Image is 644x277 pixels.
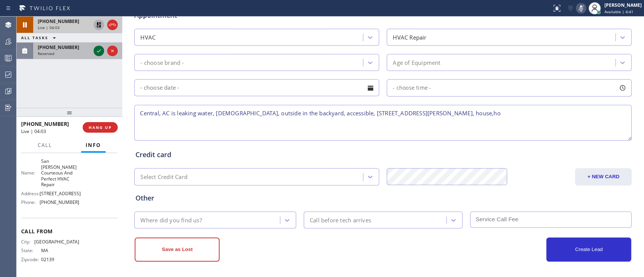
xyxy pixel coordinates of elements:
[21,257,41,262] span: Zipcode:
[41,257,79,262] span: 02139
[134,79,379,96] input: - choose date -
[33,138,57,153] button: Call
[140,58,184,67] div: - choose brand -
[140,216,201,224] div: Where did you find us?
[83,122,118,133] button: HANG UP
[21,35,48,40] span: ALL TASKS
[34,239,79,245] span: [GEOGRAPHIC_DATA]
[604,9,633,14] span: Available | 4:41
[604,2,642,8] div: [PERSON_NAME]
[21,128,46,135] span: Live | 04:03
[38,44,79,51] span: [PHONE_NUMBER]
[21,170,41,176] span: Name:
[38,25,60,30] span: Live | 04:03
[134,105,632,141] textarea: Central, AC is leaking water, [DEMOGRAPHIC_DATA], outside in the backyard, accessible, [STREET_AD...
[94,46,104,56] button: Accept
[41,158,79,187] span: San [PERSON_NAME] Courteous And Perfect HVAC Repair
[140,33,155,41] div: HVAC
[135,150,630,160] div: Credit card
[21,248,41,253] span: State:
[21,228,118,235] span: Call From
[38,51,54,56] span: Reserved
[107,46,118,56] button: Reject
[38,142,52,148] span: Call
[575,168,632,185] button: + NEW CARD
[470,211,632,228] input: Service Call Fee
[17,33,63,42] button: ALL TASKS
[135,193,630,203] div: Other
[107,20,118,30] button: Hang up
[393,33,426,41] div: HVAC Repair
[21,199,40,205] span: Phone:
[135,237,220,262] button: Save as Lost
[21,191,40,196] span: Address:
[40,199,79,205] span: [PHONE_NUMBER]
[393,84,431,91] span: - choose time -
[140,173,188,181] div: Select Credit Card
[576,3,586,14] button: Mute
[21,120,69,127] span: [PHONE_NUMBER]
[40,191,81,196] span: [STREET_ADDRESS]
[86,142,101,148] span: Info
[393,58,440,67] div: Age of Equipment
[310,216,371,224] div: Call before tech arrives
[94,20,104,30] button: Unhold Customer
[89,125,112,130] span: HANG UP
[546,237,631,262] button: Create Lead
[38,18,79,24] span: [PHONE_NUMBER]
[21,239,34,245] span: City:
[81,138,106,153] button: Info
[41,248,79,253] span: MA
